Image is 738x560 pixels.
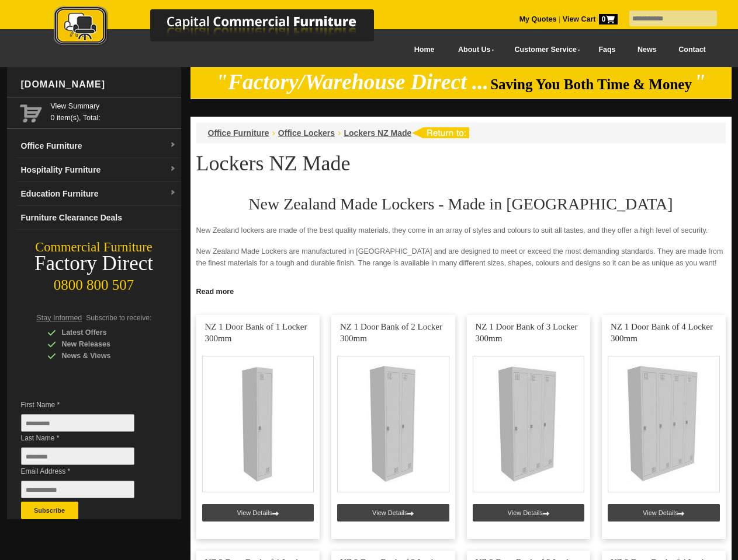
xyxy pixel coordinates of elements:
[16,206,181,230] a: Furniture Clearance Deals
[16,158,181,182] a: Hospitality Furnituredropdown
[47,338,158,350] div: New Releases
[445,37,501,63] a: About Us
[411,127,469,138] img: return to
[22,6,431,48] img: Capital Commercial Furniture Logo
[560,15,617,23] a: View Cart0
[278,128,335,138] a: Office Lockers
[190,283,732,297] a: Click to read more
[16,182,181,206] a: Education Furnituredropdown
[490,76,692,92] span: Saving You Both Time & Money
[21,481,134,498] input: Email Address *
[16,67,181,102] div: [DOMAIN_NAME]
[667,37,716,63] a: Contact
[16,134,181,158] a: Office Furnituredropdown
[196,195,726,213] h2: New Zealand Made Lockers - Made in [GEOGRAPHIC_DATA]
[21,466,152,477] span: Email Address *
[47,327,158,338] div: Latest Offers
[563,15,618,23] strong: View Cart
[22,6,431,52] a: Capital Commercial Furniture Logo
[7,256,181,272] div: Factory Direct
[169,142,176,149] img: dropdown
[7,239,181,256] div: Commercial Furniture
[21,414,134,432] input: First Name *
[196,152,726,174] h1: Lockers NZ Made
[208,128,269,138] a: Office Furniture
[196,225,726,236] p: New Zealand lockers are made of the best quality materials, they come in an array of styles and c...
[169,190,176,197] img: dropdown
[21,399,152,411] span: First Name *
[21,447,134,465] input: Last Name *
[21,432,152,444] span: Last Name *
[519,15,557,23] a: My Quotes
[51,100,176,112] a: View Summary
[694,70,706,94] em: "
[588,37,627,63] a: Faqs
[21,502,78,519] button: Subscribe
[626,37,667,63] a: News
[37,314,82,322] span: Stay Informed
[216,70,488,94] em: "Factory/Warehouse Direct ...
[344,128,411,138] a: Lockers NZ Made
[501,37,587,63] a: Customer Service
[7,271,181,293] div: 0800 800 507
[272,127,275,139] li: ›
[47,350,158,362] div: News & Views
[86,314,151,322] span: Subscribe to receive:
[169,166,176,173] img: dropdown
[338,127,341,139] li: ›
[599,14,618,24] span: 0
[196,246,726,269] p: New Zealand Made Lockers are manufactured in [GEOGRAPHIC_DATA] and are designed to meet or exceed...
[51,100,176,122] span: 0 item(s), Total:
